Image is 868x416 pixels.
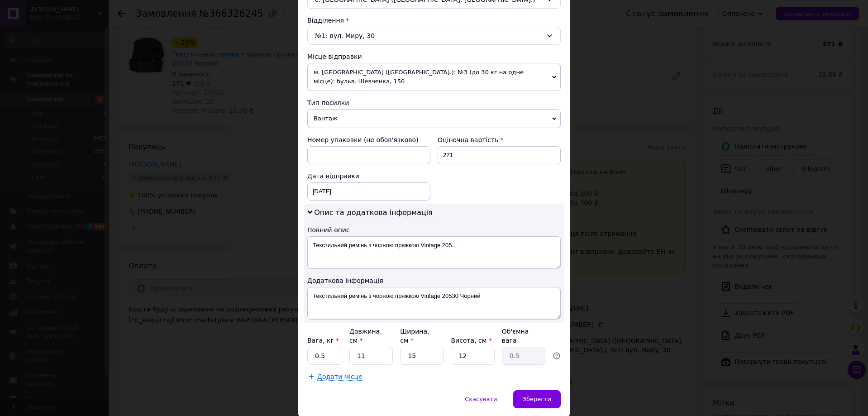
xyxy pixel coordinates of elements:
[502,327,545,345] div: Об'ємна вага
[307,337,339,344] label: Вага, кг
[307,287,561,320] textarea: Текстильний ремінь з чорною пряжкою Vintage 20530 Чорний
[307,27,561,45] div: №1: вул. Миру, 30
[307,53,362,60] span: Місце відправки
[307,236,561,269] textarea: Текстильний ремінь з чорною пряжкою Vintage 205...
[451,337,491,344] label: Висота, см
[307,172,430,181] div: Дата відправки
[314,208,433,217] span: Опис та додаткова інформація
[349,328,382,344] label: Довжина, см
[438,135,561,144] div: Оціночна вартість
[307,16,561,25] div: Відділення
[307,63,561,91] span: м. [GEOGRAPHIC_DATA] ([GEOGRAPHIC_DATA].): №3 (до 30 кг на одне місце): бульв. Шевченка, 150
[523,396,551,402] span: Зберегти
[307,225,561,234] div: Повний опис
[307,135,430,144] div: Номер упаковки (не обов'язково)
[307,99,349,106] span: Тип посилки
[307,109,561,128] span: Вантаж
[317,373,362,381] span: Додати місце
[465,396,497,402] span: Скасувати
[307,276,561,285] div: Додаткова інформація
[400,328,429,344] label: Ширина, см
